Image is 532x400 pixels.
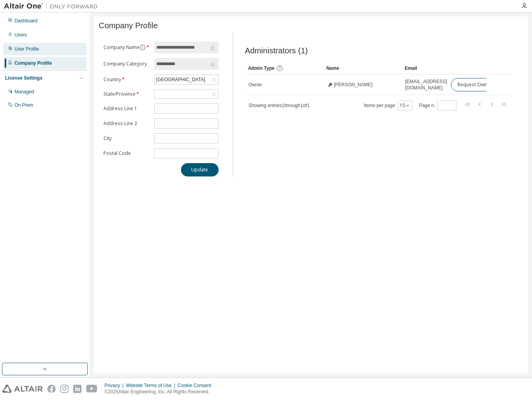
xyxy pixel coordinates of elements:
span: [EMAIL_ADDRESS][DOMAIN_NAME] [405,78,447,91]
label: Country [103,76,150,83]
button: 10 [400,102,410,109]
div: Email [405,62,444,75]
span: Administrators (1) [245,46,308,55]
span: Items per page [364,100,412,111]
img: altair_logo.svg [2,385,43,393]
span: Showing entries 1 through 1 of 1 [248,103,309,108]
div: Cookie Consent [177,382,215,389]
div: Dashboard [14,18,38,24]
label: Address Line 2 [103,120,150,127]
div: Website Terms of Use [126,382,177,389]
span: Company Profile [99,21,158,30]
button: Request Owner Change [451,78,517,91]
img: linkedin.svg [73,385,81,393]
label: City [103,135,150,142]
label: Postal Code [103,150,150,156]
div: [GEOGRAPHIC_DATA] [155,75,206,84]
span: Admin Type [248,65,275,71]
div: Users [14,32,27,38]
div: On Prem [14,102,33,108]
div: [GEOGRAPHIC_DATA] [155,75,218,84]
label: Company Category [103,61,150,67]
img: Altair One [4,2,102,10]
span: Owner [248,82,262,88]
div: Privacy [105,382,126,389]
div: License Settings [5,75,42,81]
label: State/Province [103,91,150,97]
div: Managed [14,89,34,95]
img: facebook.svg [47,385,56,393]
img: instagram.svg [60,385,69,393]
p: © 2025 Altair Engineering, Inc. All Rights Reserved. [105,389,216,395]
div: Name [326,62,398,75]
label: Address Line 1 [103,105,150,112]
div: Company Profile [14,60,52,66]
button: Update [181,163,219,176]
img: youtube.svg [86,385,98,393]
button: information [139,44,146,51]
label: Company Name [103,44,150,51]
span: Page n. [419,100,456,111]
div: User Profile [14,46,39,52]
span: [PERSON_NAME] [334,82,373,88]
